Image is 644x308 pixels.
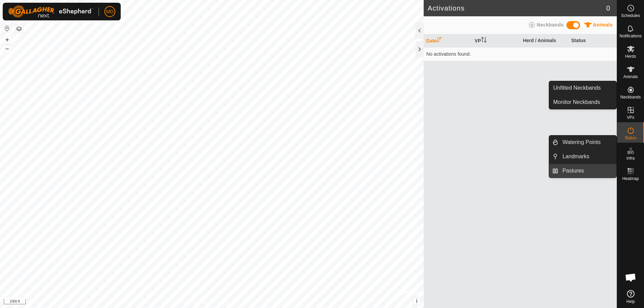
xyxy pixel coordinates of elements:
[481,38,487,43] p-sorticon: Activate to sort
[537,22,564,28] span: Neckbands
[219,299,239,305] a: Contact Us
[621,14,640,18] span: Schedules
[3,44,11,53] button: –
[428,4,606,12] h2: Activations
[593,22,613,28] span: Animals
[3,36,11,44] button: +
[620,34,642,38] span: Notifications
[562,152,589,161] span: Landmarks
[622,177,639,181] span: Heatmap
[549,164,616,178] li: Pastures
[617,287,644,306] a: Help
[413,297,421,305] button: i
[627,115,634,120] span: VPs
[626,300,635,304] span: Help
[437,38,442,43] p-sorticon: Activate to sort
[569,34,617,48] th: Status
[625,136,636,140] span: Status
[15,25,23,33] button: Map Layers
[625,54,636,58] span: Herds
[549,135,616,149] li: Watering Points
[621,267,641,288] div: Open chat
[185,299,210,305] a: Privacy Policy
[562,167,584,175] span: Pastures
[558,135,616,149] a: Watering Points
[106,8,114,15] span: MD
[8,5,93,18] img: Gallagher Logo
[549,150,616,163] li: Landmarks
[623,75,638,79] span: Animals
[553,98,600,106] span: Monitor Neckbands
[424,34,472,48] th: Date
[620,95,641,99] span: Neckbands
[562,138,600,146] span: Watering Points
[553,84,601,92] span: Unfitted Neckbands
[606,3,610,13] span: 0
[472,34,520,48] th: VP
[558,150,616,163] a: Landmarks
[520,34,569,48] th: Herd / Animals
[558,164,616,178] a: Pastures
[424,47,617,61] td: No activations found.
[626,156,634,160] span: Infra
[416,298,418,304] span: i
[549,81,616,95] a: Unfitted Neckbands
[549,95,616,109] a: Monitor Neckbands
[3,24,11,33] button: Reset Map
